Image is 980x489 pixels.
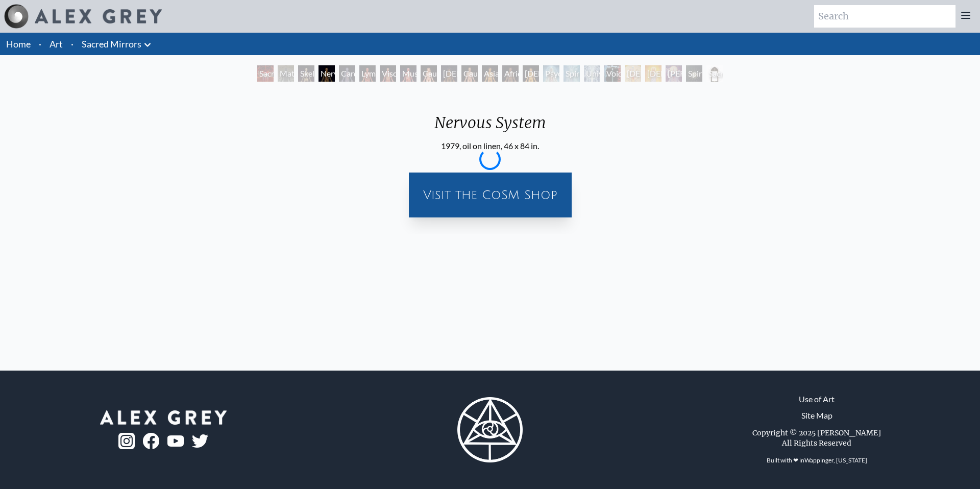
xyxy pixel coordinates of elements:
a: Visit the CoSM Shop [415,179,566,211]
div: Caucasian Man [461,65,478,82]
div: Copyright © 2025 [PERSON_NAME] [752,428,881,438]
div: [DEMOGRAPHIC_DATA] Woman [441,65,457,82]
div: Viscera [380,65,396,82]
div: Spiritual World [686,65,702,82]
div: Caucasian Woman [421,65,437,82]
div: Built with ❤ in [763,452,871,469]
img: twitter-logo.png [192,434,208,448]
div: African Man [502,65,519,82]
img: ig-logo.png [118,433,135,449]
div: Lymphatic System [359,65,376,82]
input: Search [814,5,955,28]
div: Muscle System [400,65,416,82]
div: Asian Man [482,65,498,82]
a: Sacred Mirrors [82,37,141,51]
div: Psychic Energy System [543,65,559,82]
div: Spiritual Energy System [563,65,580,82]
a: Use of Art [799,393,835,405]
div: Cardiovascular System [339,65,355,82]
div: All Rights Reserved [782,438,851,448]
a: Art [50,37,63,51]
div: Universal Mind Lattice [584,65,600,82]
div: [DEMOGRAPHIC_DATA] [625,65,641,82]
div: 1979, oil on linen, 46 x 84 in. [426,140,554,152]
li: · [35,33,45,55]
a: Wappinger, [US_STATE] [804,456,867,464]
div: Skeletal System [298,65,314,82]
a: Home [6,38,31,50]
div: Nervous System [426,113,554,140]
div: [DEMOGRAPHIC_DATA] Woman [523,65,539,82]
div: Void Clear Light [604,65,621,82]
img: youtube-logo.png [167,435,184,447]
div: Material World [278,65,294,82]
img: fb-logo.png [143,433,159,449]
div: Nervous System [318,65,335,82]
a: Site Map [801,409,832,422]
div: [PERSON_NAME] [666,65,682,82]
div: Sacred Mirrors Room, [GEOGRAPHIC_DATA] [257,65,274,82]
div: Sacred Mirrors Frame [706,65,723,82]
div: [DEMOGRAPHIC_DATA] [645,65,661,82]
li: · [67,33,78,55]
